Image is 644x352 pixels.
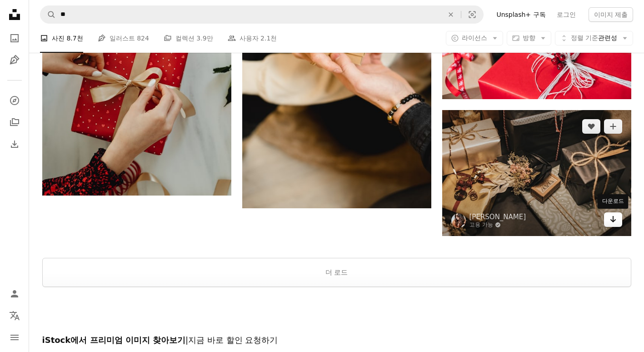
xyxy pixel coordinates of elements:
[604,119,622,134] button: 컬렉션에 추가
[461,6,483,23] button: 시각적 검색
[260,33,277,43] span: 2.1천
[451,213,466,228] img: Nina Mercado의 프로필로 이동
[98,24,149,53] a: 일러스트 824
[589,7,633,22] button: 이미지 제출
[446,31,503,45] button: 라이선스
[164,24,213,53] a: 컬렉션 3.9만
[137,33,149,43] span: 824
[598,194,629,209] div: 다운로드
[42,335,631,346] h2: iStock에서 프리미엄 이미지 찾아보기
[42,258,631,287] button: 더 로드
[441,6,461,23] button: 삭제
[491,7,551,22] a: Unsplash+ 구독
[242,62,431,70] a: 골드 아이폰 6을 들고 있는 사람
[196,33,213,43] span: 3.9만
[507,31,551,45] button: 방향
[228,24,277,53] a: 사용자 2.1천
[469,212,526,221] a: [PERSON_NAME]
[571,34,598,41] span: 정렬 기준
[40,5,484,24] form: 사이트 전체에서 이미지 찾기
[555,31,633,45] button: 정렬 기준관련성
[5,29,24,47] a: 사진
[5,5,24,25] a: 홈 — Unsplash
[442,169,631,177] a: 금은 선물 상자
[551,7,581,22] a: 로그인
[5,307,24,325] button: 언어
[40,6,56,23] button: Unsplash 검색
[42,49,231,57] a: 여자가 리본으로 선물을 포장하고 있다
[469,221,526,229] a: 고용 가능
[5,285,24,303] a: 로그인 / 가입
[5,113,24,131] a: 컬렉션
[523,34,535,41] span: 방향
[582,119,600,134] button: 좋아요
[185,335,278,345] span: | 지금 바로 할인 요청하기
[5,328,24,347] button: 메뉴
[5,91,24,110] a: 탐색
[462,34,487,41] span: 라이선스
[604,212,622,227] a: 다운로드
[571,34,617,43] span: 관련성
[5,135,24,153] a: 다운로드 내역
[442,110,631,236] img: 금은 선물 상자
[5,51,24,69] a: 일러스트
